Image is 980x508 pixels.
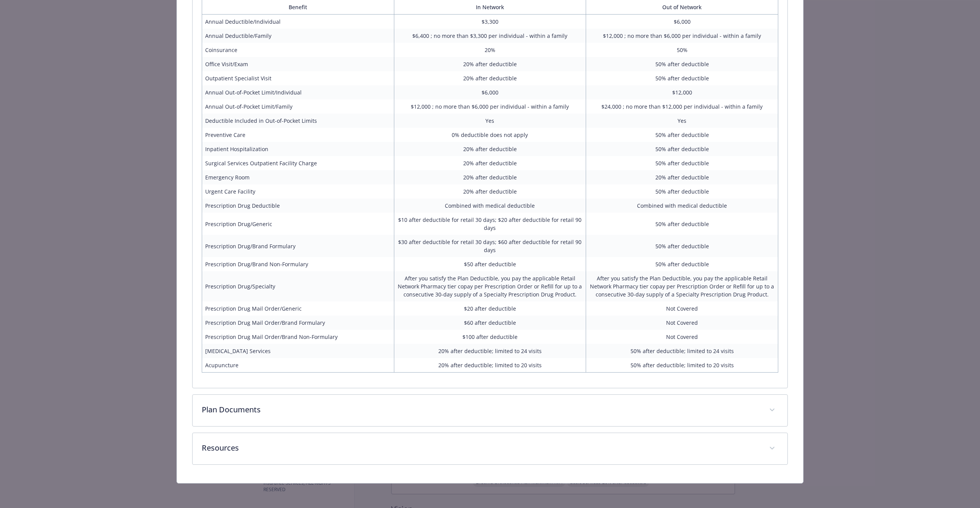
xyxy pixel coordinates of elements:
p: Plan Documents [202,404,760,415]
td: [MEDICAL_DATA] Services [202,344,394,358]
td: Deductible Included in Out-of-Pocket Limits [202,114,394,128]
td: 20% after deductible; limited to 24 visits [394,344,586,358]
td: 50% after deductible [586,156,778,170]
td: $6,400 ; no more than $3,300 per individual - within a family [394,29,586,43]
td: Combined with medical deductible [394,199,586,213]
td: $3,300 [394,15,586,29]
td: 50% after deductible; limited to 24 visits [586,344,778,358]
td: Annual Deductible/Family [202,29,394,43]
td: 50% after deductible [586,128,778,142]
td: 20% after deductible [394,184,586,199]
td: $20 after deductible [394,301,586,316]
td: Emergency Room [202,170,394,184]
td: 20% after deductible; limited to 20 visits [394,358,586,373]
td: $10 after deductible for retail 30 days; $20 after deductible for retail 90 days [394,213,586,235]
td: $100 after deductible [394,330,586,344]
td: Combined with medical deductible [586,199,778,213]
td: Prescription Drug Deductible [202,199,394,213]
td: $50 after deductible [394,257,586,271]
div: Plan Documents [193,395,787,426]
td: Office Visit/Exam [202,57,394,71]
td: 0% deductible does not apply [394,128,586,142]
td: 50% after deductible [586,57,778,71]
td: 20% [394,43,586,57]
td: 20% after deductible [586,170,778,184]
td: Prescription Drug/Generic [202,213,394,235]
td: 50% [586,43,778,57]
td: Not Covered [586,301,778,316]
td: 50% after deductible; limited to 20 visits [586,358,778,373]
td: 50% after deductible [586,257,778,271]
td: Prescription Drug/Specialty [202,271,394,301]
td: 50% after deductible [586,235,778,257]
td: Coinsurance [202,43,394,57]
td: Annual Out-of-Pocket Limit/Individual [202,85,394,99]
td: Preventive Care [202,128,394,142]
td: $24,000 ; no more than $12,000 per individual - within a family [586,99,778,114]
td: Inpatient Hospitalization [202,142,394,156]
td: 50% after deductible [586,213,778,235]
td: Not Covered [586,316,778,330]
td: $6,000 [586,15,778,29]
td: $12,000 ; no more than $6,000 per individual - within a family [586,29,778,43]
td: Prescription Drug Mail Order/Generic [202,301,394,316]
td: 50% after deductible [586,142,778,156]
td: 50% after deductible [586,71,778,85]
td: Prescription Drug/Brand Non-Formulary [202,257,394,271]
td: Not Covered [586,330,778,344]
td: $30 after deductible for retail 30 days; $60 after deductible for retail 90 days [394,235,586,257]
td: Urgent Care Facility [202,184,394,199]
td: $6,000 [394,85,586,99]
td: Prescription Drug Mail Order/Brand Non-Formulary [202,330,394,344]
td: Yes [586,114,778,128]
td: 20% after deductible [394,170,586,184]
td: Acupuncture [202,358,394,373]
td: After you satisfy the Plan Deductible, you pay the applicable Retail Network Pharmacy tier copay ... [394,271,586,301]
td: Yes [394,114,586,128]
td: Prescription Drug Mail Order/Brand Formulary [202,316,394,330]
td: 20% after deductible [394,57,586,71]
td: Annual Deductible/Individual [202,15,394,29]
td: 20% after deductible [394,71,586,85]
td: 20% after deductible [394,142,586,156]
td: After you satisfy the Plan Deductible, you pay the applicable Retail Network Pharmacy tier copay ... [586,271,778,301]
td: Prescription Drug/Brand Formulary [202,235,394,257]
td: Annual Out-of-Pocket Limit/Family [202,99,394,114]
td: Surgical Services Outpatient Facility Charge [202,156,394,170]
td: 50% after deductible [586,184,778,199]
td: $12,000 [586,85,778,99]
td: Outpatient Specialist Visit [202,71,394,85]
td: 20% after deductible [394,156,586,170]
div: Resources [193,433,787,464]
td: $12,000 ; no more than $6,000 per individual - within a family [394,99,586,114]
td: $60 after deductible [394,316,586,330]
p: Resources [202,442,760,454]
